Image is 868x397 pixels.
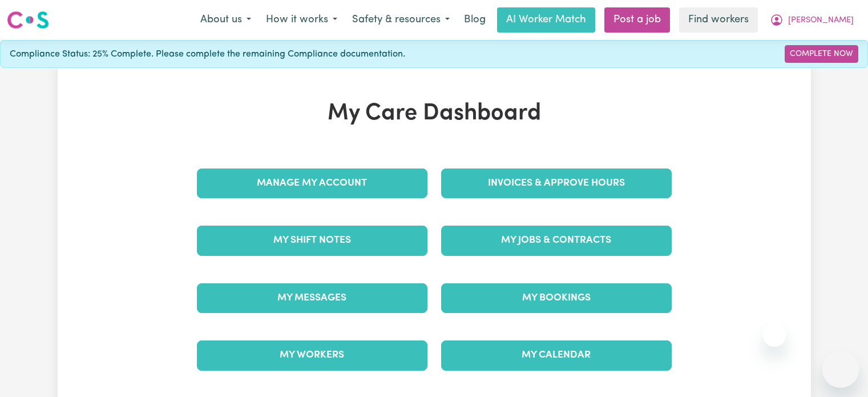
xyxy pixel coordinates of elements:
[788,14,854,27] span: [PERSON_NAME]
[441,169,672,198] a: Invoices & Approve Hours
[763,324,786,347] iframe: Close message
[10,47,405,61] span: Compliance Status: 25% Complete. Please complete the remaining Compliance documentation.
[190,100,679,127] h1: My Care Dashboard
[345,8,457,32] button: Safety & resources
[604,7,670,33] a: Post a job
[441,283,672,313] a: My Bookings
[7,7,49,33] a: Careseekers logo
[679,7,758,33] a: Find workers
[762,8,861,32] button: My Account
[457,7,492,33] a: Blog
[822,351,859,388] iframe: Button to launch messaging window
[197,169,427,198] a: Manage My Account
[441,340,672,370] a: My Calendar
[7,10,49,30] img: Careseekers logo
[259,8,345,32] button: How it works
[785,45,858,63] a: Complete Now
[197,283,427,313] a: My Messages
[197,226,427,255] a: My Shift Notes
[197,340,427,370] a: My Workers
[441,226,672,255] a: My Jobs & Contracts
[497,7,595,33] a: AI Worker Match
[193,8,259,32] button: About us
